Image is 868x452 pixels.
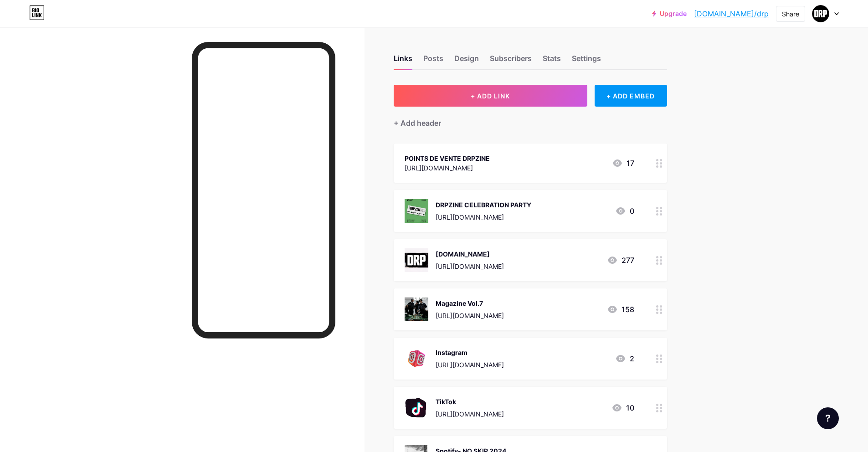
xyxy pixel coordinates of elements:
div: Stats [543,53,561,69]
div: 0 [615,205,634,216]
div: DRPZINE CELEBRATION PARTY [436,200,531,210]
div: + ADD EMBED [595,85,667,107]
div: Instagram [436,348,504,357]
div: [DOMAIN_NAME] [436,249,504,259]
div: [URL][DOMAIN_NAME] [405,163,490,173]
div: 17 [612,158,634,169]
div: Magazine Vol.7 [436,298,504,308]
div: 158 [607,304,634,315]
div: 277 [607,255,634,266]
div: [URL][DOMAIN_NAME] [436,262,504,271]
div: Posts [423,53,443,69]
div: Settings [572,53,601,69]
img: Instagram [405,347,428,370]
div: TikTok [436,397,504,406]
div: 2 [615,353,634,364]
div: Subscribers [490,53,532,69]
a: Upgrade [652,10,687,17]
div: [URL][DOMAIN_NAME] [436,360,504,370]
div: [URL][DOMAIN_NAME] [436,311,504,320]
div: [URL][DOMAIN_NAME] [436,409,504,419]
span: + ADD LINK [471,92,510,100]
div: 10 [611,402,634,413]
div: Design [454,53,479,69]
div: [URL][DOMAIN_NAME] [436,212,531,222]
div: POINTS DE VENTE DRPZINE [405,154,490,163]
div: Links [394,53,412,69]
img: DRPZINE CELEBRATION PARTY [405,199,428,223]
div: + Add header [394,118,441,128]
img: DRP-PARIS.COM [405,248,428,272]
img: TikTok [405,396,428,420]
div: Share [782,9,799,19]
img: Magazine Vol.7 [405,298,428,321]
a: [DOMAIN_NAME]/drp [694,8,769,19]
button: + ADD LINK [394,85,587,107]
img: drp [812,5,829,22]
